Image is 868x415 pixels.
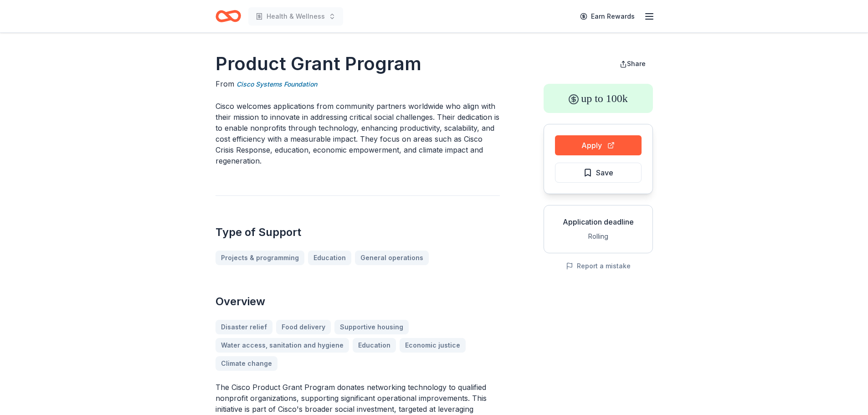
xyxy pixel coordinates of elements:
p: Cisco welcomes applications from community partners worldwide who align with their mission to inn... [216,101,500,166]
div: From [216,78,500,90]
button: Save [555,163,642,183]
a: Projects & programming [216,251,304,265]
button: Apply [555,135,642,155]
a: Home [216,5,241,27]
div: Application deadline [551,216,645,227]
a: Education [308,251,351,265]
button: Report a mistake [566,261,631,272]
a: Earn Rewards [575,8,640,25]
div: up to 100k [544,84,653,113]
a: Cisco Systems Foundation [236,79,317,90]
button: Health & Wellness [248,7,343,26]
span: Save [596,167,613,179]
h2: Overview [216,294,500,309]
h1: Product Grant Program [216,51,500,77]
span: Share [627,60,646,67]
button: Share [612,55,653,73]
h2: Type of Support [216,225,500,240]
div: Rolling [551,231,645,242]
span: Health & Wellness [267,11,325,22]
a: General operations [355,251,429,265]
